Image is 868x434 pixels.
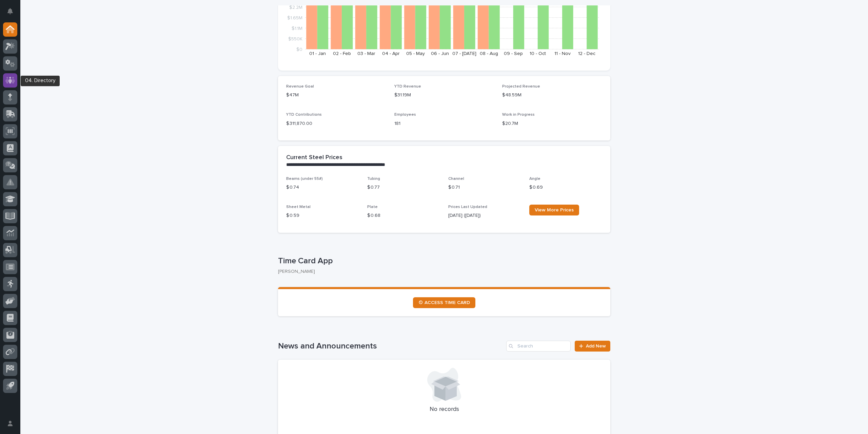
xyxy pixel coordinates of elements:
[382,51,400,56] text: 04 - Apr
[448,205,487,209] span: Prices Last Updated
[367,212,440,219] p: $ 0.68
[286,113,322,117] span: YTD Contributions
[286,120,386,127] p: $ 311,870.00
[286,92,386,99] p: $47M
[578,51,595,56] text: 12 - Dec
[448,177,464,181] span: Channel
[286,205,311,209] span: Sheet Metal
[502,120,602,127] p: $20.7M
[292,26,302,31] tspan: $1.1M
[288,36,302,41] tspan: $550K
[448,212,521,219] p: [DATE] ([DATE])
[394,84,421,89] span: YTD Revenue
[296,47,302,52] tspan: $0
[286,212,359,219] p: $ 0.59
[535,208,574,212] span: View More Prices
[554,51,571,56] text: 11 - Nov
[3,4,17,18] button: Notifications
[286,406,602,413] p: No records
[406,51,425,56] text: 05 - May
[394,120,494,127] p: 181
[286,84,314,89] span: Revenue Goal
[530,51,546,56] text: 10 - Oct
[448,184,521,191] p: $ 0.71
[413,297,475,308] a: ⏲ ACCESS TIME CARD
[586,344,606,348] span: Add New
[502,84,540,89] span: Projected Revenue
[529,184,602,191] p: $ 0.69
[529,177,540,181] span: Angle
[357,51,375,56] text: 03 - Mar
[431,51,449,56] text: 06 - Jun
[367,184,440,191] p: $ 0.77
[529,205,579,215] a: View More Prices
[278,341,504,351] h1: News and Announcements
[504,51,523,56] text: 09 - Sep
[309,51,326,56] text: 01 - Jan
[287,15,302,20] tspan: $1.65M
[367,205,378,209] span: Plate
[286,177,323,181] span: Beams (under 55#)
[418,300,470,305] span: ⏲ ACCESS TIME CARD
[289,5,302,10] tspan: $2.2M
[506,341,571,352] input: Search
[480,51,498,56] text: 08 - Aug
[286,184,359,191] p: $ 0.74
[394,92,494,99] p: $31.19M
[333,51,351,56] text: 02 - Feb
[286,154,342,162] h2: Current Steel Prices
[278,269,605,275] p: [PERSON_NAME]
[278,256,608,266] p: Time Card App
[502,92,602,99] p: $48.59M
[8,8,17,19] div: Notifications
[452,51,476,56] text: 07 - [DATE]
[575,341,610,352] a: Add New
[502,113,535,117] span: Work in Progress
[367,177,380,181] span: Tubing
[394,113,416,117] span: Employees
